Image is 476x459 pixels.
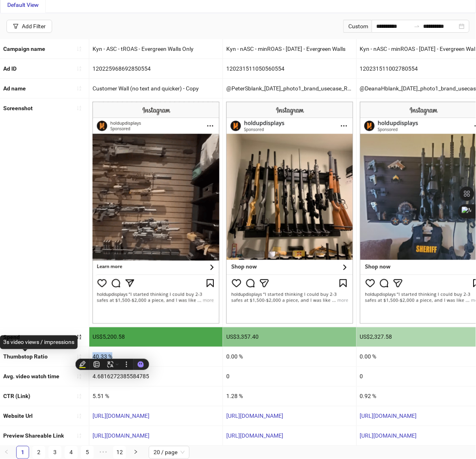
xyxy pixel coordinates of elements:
span: sort-ascending [76,413,82,419]
span: right [133,450,138,455]
span: sort-ascending [76,66,82,71]
span: swap-right [414,23,420,29]
b: Ad name [3,85,26,92]
span: sort-ascending [76,374,82,379]
img: Screenshot 120225968692850554 [93,102,219,324]
div: 120231511050560554 [223,59,356,78]
b: Spend [3,334,20,340]
a: 12 [114,446,126,459]
div: 5.51 % [89,387,223,406]
span: Default View [7,2,39,8]
li: 4 [65,446,78,459]
span: sort-ascending [76,86,82,91]
div: 40.33 % [89,347,223,367]
span: ••• [97,446,110,459]
li: 5 [81,446,94,459]
button: Add Filter [6,20,52,33]
div: @PeterSblank_[DATE]_photo1_brand_usecase_Racks_HoldUpDisplays_ [223,79,356,98]
li: 12 [113,446,126,459]
b: Preview Shareable Link [3,433,64,439]
b: Thumbstop Ratio [3,354,48,360]
div: Add Filter [22,23,46,29]
span: sort-ascending [76,105,82,111]
span: 20 / page [154,446,185,459]
li: Next Page [129,446,142,459]
div: Page Size [149,446,190,459]
b: Campaign name [3,46,45,52]
div: US$3,357.40 [223,327,356,347]
div: 0 [223,367,356,386]
b: Screenshot [3,105,33,111]
div: 120225968692850554 [89,59,223,78]
span: filter [13,23,19,29]
span: sort-ascending [76,433,82,439]
b: Avg. video watch time [3,373,59,380]
div: Kyn - ASC - tROAS - Evergreen Walls Only [89,39,223,59]
span: left [4,450,9,455]
div: US$5,200.58 [89,327,223,347]
div: 0.00 % [223,347,356,367]
a: 5 [81,446,93,459]
a: 3 [49,446,61,459]
a: 2 [33,446,45,459]
div: 4.6816272385584785 [89,367,223,386]
li: Next 5 Pages [97,446,110,459]
b: Ad ID [3,65,17,72]
span: sort-ascending [76,354,82,360]
b: CTR (Link) [3,393,30,400]
a: 4 [65,446,77,459]
div: Customer Wall (no text and quicker) - Copy [89,79,223,98]
a: [URL][DOMAIN_NAME] [93,413,150,419]
span: sort-descending [76,334,82,340]
span: sort-ascending [76,394,82,399]
li: 2 [32,446,45,459]
button: right [129,446,142,459]
a: [URL][DOMAIN_NAME] [226,413,283,419]
a: [URL][DOMAIN_NAME] [93,433,150,439]
a: [URL][DOMAIN_NAME] [360,433,417,439]
b: Website Url [3,413,33,419]
div: Kyn - nASC - minROAS - [DATE] - Evergreen Walls [223,39,356,59]
span: to [414,23,420,29]
div: 1.28 % [223,387,356,406]
img: Screenshot 120231511050560554 [226,102,353,324]
span: sort-ascending [76,46,82,52]
li: 1 [16,446,29,459]
a: [URL][DOMAIN_NAME] [360,413,417,419]
a: [URL][DOMAIN_NAME] [226,433,283,439]
a: 1 [17,446,29,459]
li: 3 [48,446,61,459]
div: Custom [343,20,372,33]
